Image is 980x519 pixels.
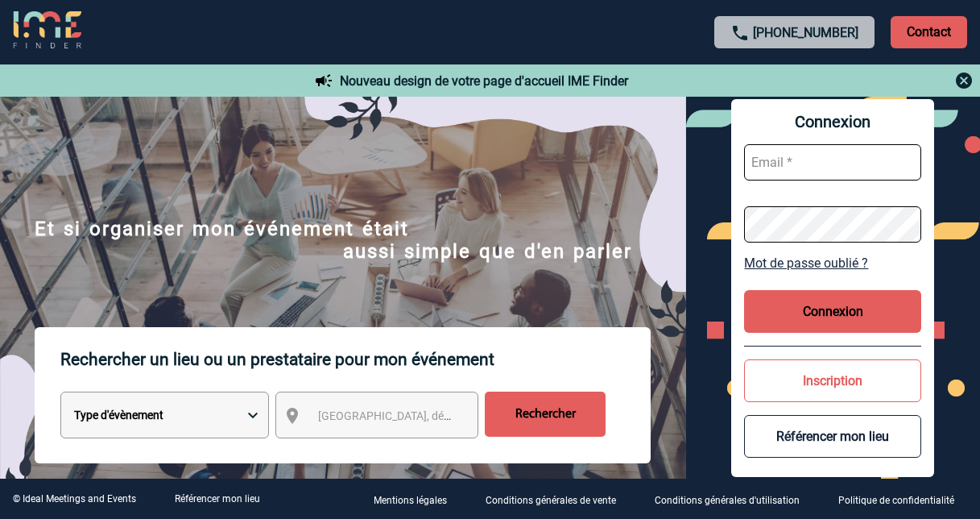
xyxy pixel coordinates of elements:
input: Email * [744,144,921,181]
p: Mentions légales [374,495,447,506]
p: Conditions générales de vente [486,495,616,506]
img: call-24-px.png [730,23,750,43]
p: Contact [891,16,967,48]
input: Rechercher [485,392,606,437]
a: Conditions générales de vente [473,492,642,507]
button: Référencer mon lieu [744,415,921,458]
a: Conditions générales d'utilisation [642,492,825,507]
p: Conditions générales d'utilisation [655,495,800,506]
a: Mentions légales [361,492,473,507]
a: Politique de confidentialité [825,492,980,507]
a: [PHONE_NUMBER] [753,25,858,40]
a: Mot de passe oublié ? [744,255,921,271]
span: Connexion [744,112,921,131]
button: Connexion [744,290,921,333]
p: Rechercher un lieu ou un prestataire pour mon événement [60,327,651,392]
a: Référencer mon lieu [175,493,260,504]
button: Inscription [744,359,921,402]
p: Politique de confidentialité [838,495,954,506]
div: © Ideal Meetings and Events [13,493,136,504]
span: [GEOGRAPHIC_DATA], département, région... [318,409,542,422]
